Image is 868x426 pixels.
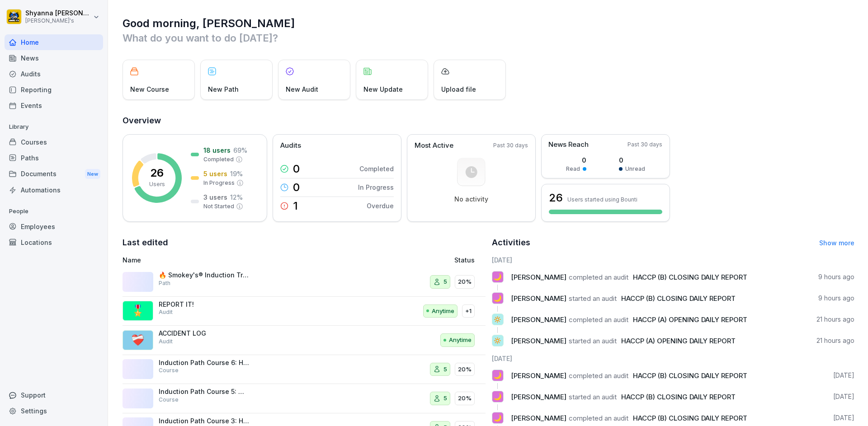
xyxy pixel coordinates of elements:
[131,332,145,348] p: ❤️‍🩹
[816,336,854,345] p: 21 hours ago
[492,255,855,265] h6: [DATE]
[5,82,103,98] a: Reporting
[5,50,103,66] div: News
[621,337,736,345] span: HACCP (A) OPENING DAILY REPORT
[511,273,566,281] span: [PERSON_NAME]
[511,294,566,303] span: [PERSON_NAME]
[511,414,566,422] span: [PERSON_NAME]
[566,165,580,173] p: Read
[25,9,91,17] p: Shyanna [PERSON_NAME]
[286,84,318,94] p: New Audit
[159,388,249,396] p: Induction Path Course 5: Workplace Conduct
[816,315,854,324] p: 21 hours ago
[465,307,472,316] p: +1
[511,315,566,324] span: [PERSON_NAME]
[5,66,103,82] div: Audits
[203,145,231,155] p: 18 users
[511,393,566,401] span: [PERSON_NAME]
[293,164,300,174] p: 0
[621,294,736,303] span: HACCP (B) CLOSING DAILY REPORT
[5,387,103,403] div: Support
[548,140,589,150] p: News Reach
[203,155,234,164] p: Completed
[123,31,854,45] p: What do you want to do [DATE]?
[5,150,103,166] a: Paths
[458,277,472,286] p: 20%
[159,396,179,404] p: Course
[569,273,628,281] span: completed an audit
[5,204,103,219] p: People
[633,414,747,422] span: HACCP (B) CLOSING DAILY REPORT
[5,166,103,183] a: DocumentsNew
[233,145,247,155] p: 69 %
[5,98,103,113] a: Events
[5,182,103,198] a: Automations
[493,412,502,424] p: 🌙
[493,271,502,283] p: 🌙
[159,359,249,367] p: Induction Path Course 6: HR & Employment Basics
[511,337,566,345] span: [PERSON_NAME]
[833,392,854,401] p: [DATE]
[511,371,566,380] span: [PERSON_NAME]
[5,234,103,250] a: Locations
[633,273,747,281] span: HACCP (B) CLOSING DAILY REPORT
[159,337,173,346] p: Audit
[833,371,854,380] p: [DATE]
[569,393,617,401] span: started an audit
[566,155,586,165] p: 0
[458,394,472,403] p: 20%
[123,326,486,355] a: ❤️‍🩹ACCIDENT LOGAuditAnytime
[621,393,736,401] span: HACCP (B) CLOSING DAILY REPORT
[367,201,394,211] p: Overdue
[123,267,486,297] a: 🔥 Smokey's® Induction TrainingPath520%
[123,255,350,265] p: Name
[5,219,103,234] div: Employees
[819,239,854,247] a: Show more
[493,390,502,403] p: 🌙
[123,355,486,384] a: Induction Path Course 6: HR & Employment BasicsCourse520%
[230,192,243,202] p: 12 %
[493,141,528,150] p: Past 30 days
[159,417,249,425] p: Induction Path Course 3: Health & Safety
[441,84,476,94] p: Upload file
[159,308,173,316] p: Audit
[443,365,447,374] p: 5
[443,277,447,286] p: 5
[131,303,145,319] p: 🎖️
[619,155,645,165] p: 0
[567,196,637,203] p: Users started using Bounti
[569,315,628,324] span: completed an audit
[5,120,103,134] p: Library
[5,34,103,50] a: Home
[569,337,617,345] span: started an audit
[159,366,179,375] p: Course
[833,413,854,422] p: [DATE]
[454,195,488,203] p: No activity
[492,354,855,363] h6: [DATE]
[5,134,103,150] div: Courses
[123,236,486,249] h2: Last edited
[415,140,453,151] p: Most Active
[123,16,854,31] h1: Good morning, [PERSON_NAME]
[493,334,502,347] p: 🔅
[293,182,300,193] p: 0
[123,114,854,127] h2: Overview
[627,140,662,149] p: Past 30 days
[818,272,854,281] p: 9 hours ago
[359,164,394,173] p: Completed
[5,403,103,419] a: Settings
[25,18,91,24] p: [PERSON_NAME]'s
[159,300,249,309] p: REPORT IT!
[203,202,234,211] p: Not Started
[358,183,394,192] p: In Progress
[150,168,164,178] p: 26
[818,294,854,303] p: 9 hours ago
[149,180,165,188] p: Users
[280,140,301,151] p: Audits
